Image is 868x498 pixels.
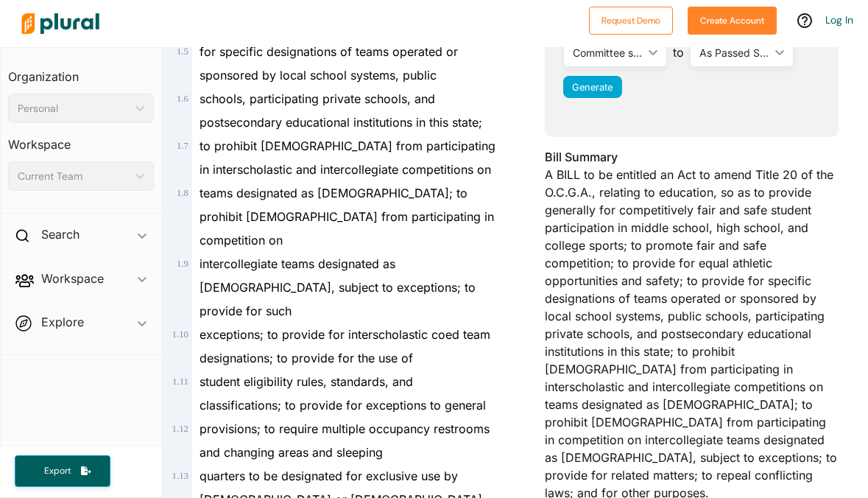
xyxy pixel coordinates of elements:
[200,374,486,413] span: student eligibility rules, standards, and classifications; to provide for exceptions to general
[172,376,188,387] span: 1 . 11
[563,76,622,98] button: Generate
[18,101,130,116] div: Personal
[688,12,777,27] a: Create Account
[18,169,130,184] div: Current Team
[172,424,188,434] span: 1 . 12
[8,123,154,155] h3: Workspace
[200,421,490,460] span: provisions; to require multiple occupancy restrooms and changing areas and sleeping
[200,186,494,248] span: teams designated as [DEMOGRAPHIC_DATA]; to prohibit [DEMOGRAPHIC_DATA] from participating in comp...
[589,7,673,35] button: Request Demo
[688,7,777,35] button: Create Account
[34,465,81,477] span: Export
[177,259,188,269] span: 1 . 9
[15,455,110,487] button: Export
[177,141,188,151] span: 1 . 7
[200,91,482,130] span: schools, participating private schools, and postsecondary educational institutions in this state;
[177,94,188,104] span: 1 . 6
[573,45,643,60] div: Committee sub LC 49 2184S
[200,256,476,318] span: intercollegiate teams designated as [DEMOGRAPHIC_DATA], subject to exceptions; to provide for such
[200,327,490,365] span: exceptions; to provide for interscholastic coed team designations; to provide for the use of
[177,46,188,57] span: 1 . 5
[589,12,673,27] a: Request Demo
[177,188,188,198] span: 1 . 8
[8,55,154,88] h3: Organization
[545,148,839,166] h3: Bill Summary
[667,43,690,61] span: to
[172,471,188,481] span: 1 . 13
[825,13,853,27] a: Log In
[41,226,80,242] h2: Search
[572,82,613,93] span: Generate
[172,329,188,340] span: 1 . 10
[200,138,495,177] span: to prohibit [DEMOGRAPHIC_DATA] from participating in interscholastic and intercollegiate competit...
[699,45,769,60] div: As Passed Senate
